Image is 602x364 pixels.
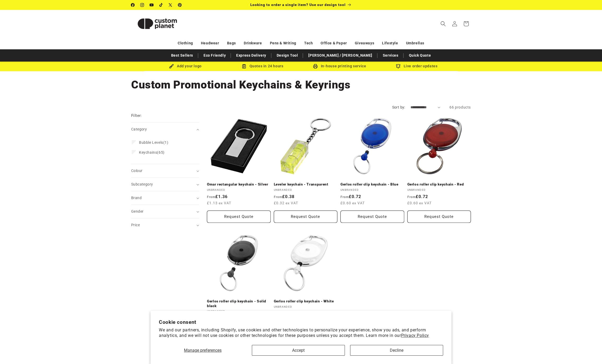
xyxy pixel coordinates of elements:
[350,345,443,356] button: Decline
[244,39,262,48] a: Drinkware
[227,39,236,48] a: Bags
[131,169,142,173] span: Colour
[407,211,471,223] button: Request Quote
[406,39,424,48] a: Umbrellas
[131,127,147,131] span: Category
[131,12,183,35] img: Custom Planet
[274,211,338,223] button: Request Quote
[139,150,165,155] span: (65)
[234,51,269,60] a: Express Delivery
[407,182,471,187] a: Gerlos roller clip keychain - Red
[147,63,224,69] div: Add your logo
[207,299,271,308] a: Gerlos roller clip keychain - Solid black
[184,348,222,353] span: Manage preferences
[131,191,199,205] summary: Brand (0 selected)
[131,178,199,191] summary: Subcategory (0 selected)
[139,140,163,145] span: Bubble Levels
[139,150,157,154] span: Keychains
[139,140,169,145] span: (1)
[131,218,199,232] summary: Price
[355,39,374,48] a: Giveaways
[159,319,443,325] h2: Cookie consent
[313,64,318,69] img: In-house printing
[401,333,429,338] a: Privacy Policy
[131,123,199,136] summary: Category (0 selected)
[242,64,246,69] img: Order Updates Icon
[131,78,471,92] h1: Custom Promotional Keychains & Keyrings
[224,63,301,69] div: Quotes in 24 hours
[131,164,199,177] summary: Colour (0 selected)
[169,64,174,69] img: Brush Icon
[201,39,219,48] a: Headwear
[252,345,345,356] button: Accept
[178,39,193,48] a: Clothing
[304,39,313,48] a: Tech
[301,63,378,69] div: In-house printing service
[437,18,449,29] summary: Search
[449,105,471,109] span: 66 products
[131,209,143,213] span: Gender
[207,211,271,223] button: Request Quote
[131,113,142,119] h2: Filter:
[270,39,296,48] a: Pens & Writing
[382,39,398,48] a: Lifestyle
[250,3,346,7] span: Looking to order a single item? Use our design tool
[396,64,401,69] img: Order updates
[159,327,443,338] p: We and our partners, including Shopify, use cookies and other technologies to personalize your ex...
[201,51,228,60] a: Eco Friendly
[274,299,338,304] a: Gerlos roller clip keychain - White
[129,10,186,37] a: Custom Planet
[321,39,347,48] a: Office & Paper
[340,211,404,223] button: Request Quote
[207,182,271,187] a: Omar rectangular keychain - Silver
[340,182,404,187] a: Gerlos roller clip keychain - Blue
[274,51,301,60] a: Design Tool
[131,205,199,218] summary: Gender (0 selected)
[406,51,434,60] a: Quick Quote
[306,51,375,60] a: [PERSON_NAME] / [PERSON_NAME]
[131,223,140,227] span: Price
[131,196,142,200] span: Brand
[380,51,401,60] a: Services
[392,105,405,109] label: Sort by:
[274,182,338,187] a: Leveler keychain - Transparent
[378,63,455,69] div: Live order updates
[159,345,247,356] button: Manage preferences
[131,182,153,186] span: Subcategory
[169,51,196,60] a: Best Sellers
